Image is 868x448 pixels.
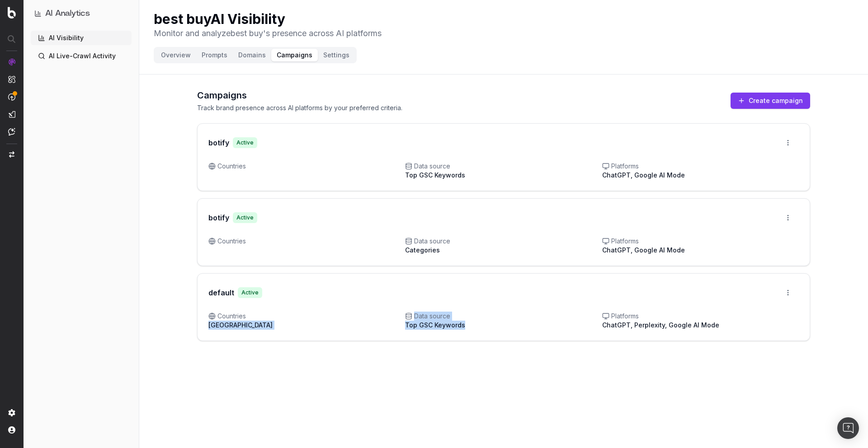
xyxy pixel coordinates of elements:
[405,246,440,254] span: Categories
[208,237,405,246] span: Countries
[8,75,15,83] img: Intelligence
[8,7,16,19] img: Botify logo
[837,417,859,439] div: Open Intercom Messenger
[233,212,257,223] div: Active
[271,49,318,61] button: Campaigns
[233,137,257,148] div: Active
[238,287,262,298] div: Active
[8,128,15,135] img: Assist
[233,49,271,61] button: Domains
[208,212,229,223] h3: botify
[405,171,465,179] span: Top GSC Keywords
[197,89,402,102] h2: Campaigns
[405,321,465,329] span: Top GSC Keywords
[8,58,15,65] img: Analytics
[156,49,196,61] button: Overview
[731,93,810,109] button: Create campaign
[8,409,15,416] img: Setting
[602,246,685,254] span: ChatGPT, Google AI Mode
[405,312,602,321] span: Data source
[602,162,799,171] span: Platforms
[405,237,602,246] span: Data source
[45,7,90,20] h1: AI Analytics
[8,93,15,101] img: Activation
[208,162,405,171] span: Countries
[34,7,128,20] button: AI Analytics
[154,11,382,27] h1: best buy AI Visibility
[602,321,719,329] span: ChatGPT, Perplexity, Google AI Mode
[208,321,273,329] span: [GEOGRAPHIC_DATA]
[208,287,234,298] h3: default
[154,27,382,40] p: Monitor and analyze best buy 's presence across AI platforms
[31,31,132,45] a: AI Visibility
[8,111,15,118] img: Studio
[602,237,799,246] span: Platforms
[208,137,229,148] h3: botify
[208,312,405,321] span: Countries
[9,151,14,158] img: Switch project
[8,426,15,434] img: My account
[31,49,132,63] a: AI Live-Crawl Activity
[196,49,233,61] button: Prompts
[197,103,402,112] p: Track brand presence across AI platforms by your preferred criteria.
[602,171,685,179] span: ChatGPT, Google AI Mode
[405,162,602,171] span: Data source
[602,312,799,321] span: Platforms
[318,49,355,61] button: Settings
